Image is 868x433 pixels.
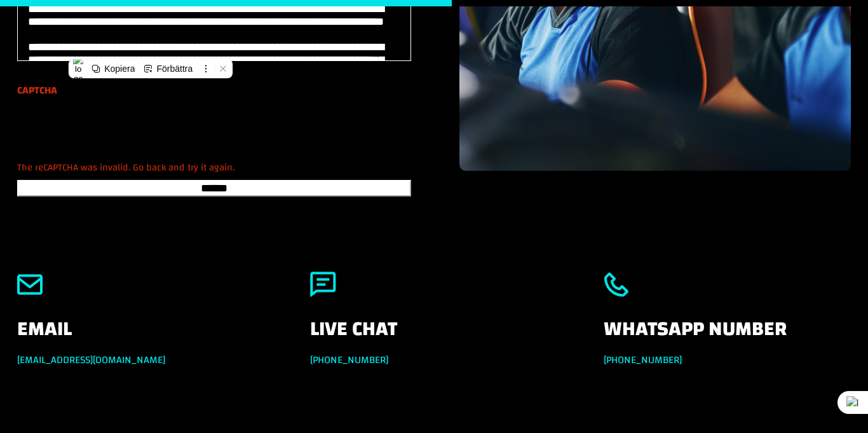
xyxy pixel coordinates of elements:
iframe: reCAPTCHA [17,104,210,154]
iframe: Chat Widget [804,372,868,433]
h4: Live Chat [310,319,557,352]
img: email [17,271,43,298]
a: [PHONE_NUMBER] [310,350,388,369]
h4: Whatsapp Number [604,319,851,352]
h4: Email [17,319,264,352]
div: The reCAPTCHA was invalid. Go back and try it again. [17,159,411,176]
div: Chatt-widget [804,372,868,433]
label: CAPTCHA [17,82,57,99]
a: [PHONE_NUMBER] [604,350,682,369]
a: [EMAIL_ADDRESS][DOMAIN_NAME] [17,350,165,369]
